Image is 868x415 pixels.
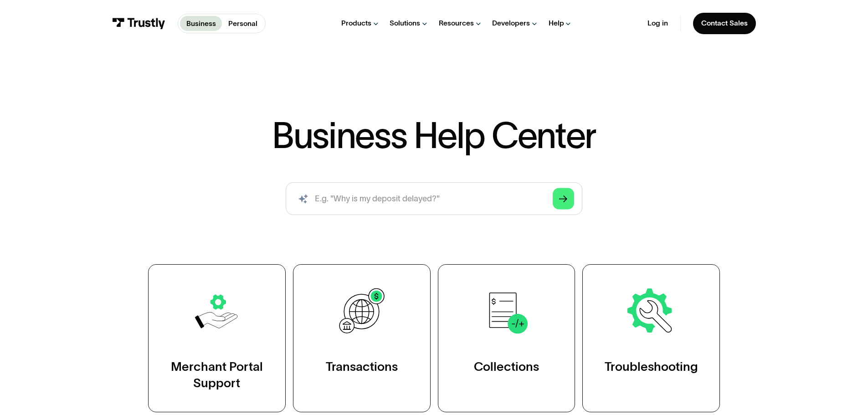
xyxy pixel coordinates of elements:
a: Transactions [293,264,431,412]
h1: Business Help Center [272,118,596,154]
div: Transactions [326,359,398,375]
a: Log in [647,19,668,28]
p: Personal [228,18,257,29]
a: Personal [222,16,263,31]
a: Collections [438,264,575,412]
div: Developers [492,19,530,28]
div: Merchant Portal Support [169,359,265,391]
p: Business [186,18,216,29]
a: Business [180,16,222,31]
div: Troubleshooting [605,359,698,375]
div: Products [341,19,371,28]
div: Help [549,19,564,28]
div: Collections [474,359,539,375]
div: Contact Sales [701,19,748,28]
form: Search [286,182,582,215]
input: search [286,182,582,215]
div: Resources [439,19,474,28]
a: Troubleshooting [582,264,720,412]
div: Solutions [390,19,420,28]
a: Merchant Portal Support [148,264,286,412]
img: Trustly Logo [112,18,165,29]
a: Contact Sales [693,13,756,34]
